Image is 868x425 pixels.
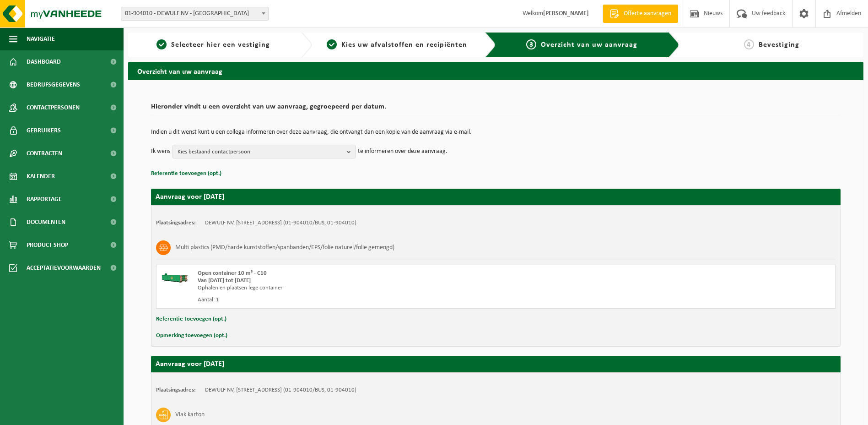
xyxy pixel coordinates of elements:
span: Bedrijfsgegevens [27,73,80,96]
p: Indien u dit wenst kunt u een collega informeren over deze aanvraag, die ontvangt dan een kopie v... [151,129,841,136]
h3: Vlak karton [175,408,205,422]
a: 2Kies uw afvalstoffen en recipiënten [317,39,478,50]
strong: Aanvraag voor [DATE] [156,360,224,368]
span: Contactpersonen [27,96,80,119]
strong: Van [DATE] tot [DATE] [198,278,251,283]
a: Offerte aanvragen [603,5,678,23]
strong: Plaatsingsadres: [156,387,196,393]
span: Acceptatievoorwaarden [27,256,101,279]
button: Referentie toevoegen (opt.) [151,168,221,180]
span: Kies bestaand contactpersoon [178,145,343,159]
img: HK-XC-10-GN-00.png [161,270,189,283]
span: Navigatie [27,27,55,50]
p: te informeren over deze aanvraag. [358,145,447,158]
span: Kies uw afvalstoffen en recipiënten [341,41,467,49]
span: 1 [156,39,167,49]
h3: Multi plastics (PMD/harde kunststoffen/spanbanden/EPS/folie naturel/folie gemengd) [175,240,394,255]
strong: Plaatsingsadres: [156,220,196,226]
h2: Overzicht van uw aanvraag [128,62,863,80]
div: Aantal: 1 [198,296,533,304]
p: Ik wens [151,145,170,158]
span: 4 [744,39,754,49]
span: Selecteer hier een vestiging [171,41,270,49]
span: 2 [327,39,337,49]
span: Contracten [27,142,62,165]
div: Ophalen en plaatsen lege container [198,284,533,292]
span: Dashboard [27,50,61,73]
span: Offerte aanvragen [621,9,674,18]
button: Opmerking toevoegen (opt.) [156,330,227,342]
span: 01-904010 - DEWULF NV - ROESELARE [121,7,268,20]
td: DEWULF NV, [STREET_ADDRESS] (01-904010/BUS, 01-904010) [205,387,356,394]
strong: [PERSON_NAME] [543,10,589,17]
h2: Hieronder vindt u een overzicht van uw aanvraag, gegroepeerd per datum. [151,103,841,115]
span: Open container 10 m³ - C10 [198,270,267,276]
span: Kalender [27,165,55,188]
span: 3 [526,39,536,49]
span: Documenten [27,211,65,234]
td: DEWULF NV, [STREET_ADDRESS] (01-904010/BUS, 01-904010) [205,219,356,227]
span: Product Shop [27,234,68,256]
a: 1Selecteer hier een vestiging [133,39,294,50]
span: Bevestiging [759,41,799,49]
span: Gebruikers [27,119,61,142]
span: Rapportage [27,188,62,211]
strong: Aanvraag voor [DATE] [156,193,224,201]
span: Overzicht van uw aanvraag [541,41,637,49]
span: 01-904010 - DEWULF NV - ROESELARE [121,7,269,21]
button: Kies bestaand contactpersoon [173,145,356,158]
button: Referentie toevoegen (opt.) [156,313,226,325]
